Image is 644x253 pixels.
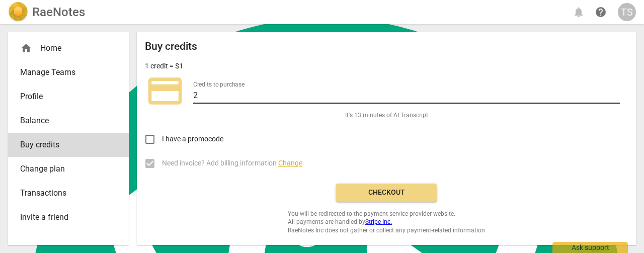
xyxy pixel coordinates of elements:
a: Transactions [8,181,129,205]
span: Checkout [344,188,429,198]
span: Balance [20,115,109,127]
h2: Buy credits [145,40,197,53]
button: Checkout [336,184,437,202]
span: It's 13 minutes of AI Transcript [345,111,428,120]
img: Logo [8,2,28,22]
a: Invite a friend [8,205,129,229]
p: 1 credit = $1 [145,61,183,71]
a: LogoRaeNotes [8,2,85,22]
span: Invite a friend [20,211,109,223]
a: Balance [8,109,129,133]
div: Ask support [552,242,628,253]
span: I have a promocode [162,134,223,144]
a: Change plan [8,157,129,181]
a: Profile [8,85,129,109]
span: Profile [20,91,109,103]
a: Manage Teams [8,60,129,85]
div: Home [20,42,109,54]
span: You will be redirected to the payment service provider website. All payments are handled by RaeNo... [288,210,485,235]
span: Change [278,159,302,167]
a: Help [592,3,610,21]
h2: RaeNotes [32,5,85,19]
span: credit_card [145,71,185,111]
label: Credits to purchase [193,81,245,88]
span: Change plan [20,163,109,175]
span: Transactions [20,187,109,199]
span: help [595,6,607,18]
div: Home [8,36,129,60]
span: Need invoice? Add billing information [162,158,302,168]
span: home [20,42,32,54]
a: Stripe Inc. [365,218,392,225]
a: Buy credits [8,133,129,157]
span: Manage Teams [20,66,109,78]
button: TS [618,3,636,21]
span: Buy credits [20,139,109,151]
